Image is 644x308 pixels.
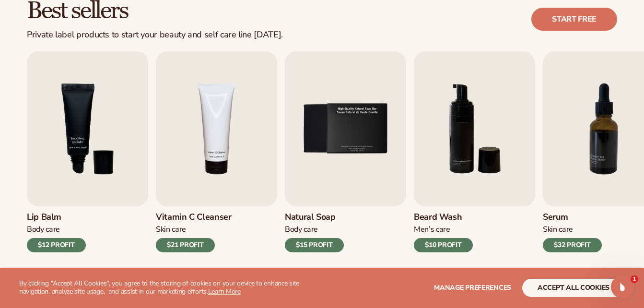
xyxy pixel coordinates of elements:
div: Skin Care [543,225,602,235]
h3: Vitamin C Cleanser [156,212,232,223]
div: $10 PROFIT [414,238,473,252]
div: Body Care [285,225,344,235]
div: $21 PROFIT [156,238,215,252]
div: Private label products to start your beauty and self care line [DATE]. [27,30,283,40]
a: 3 / 9 [27,51,148,252]
div: $32 PROFIT [543,238,602,252]
a: 5 / 9 [285,51,406,252]
h3: Beard Wash [414,212,473,223]
div: $12 PROFIT [27,238,86,252]
button: accept all cookies [522,279,625,297]
div: Men’s Care [414,225,473,235]
a: Learn More [208,287,241,296]
div: Body Care [27,225,86,235]
span: Manage preferences [434,283,511,292]
p: By clicking "Accept All Cookies", you agree to the storing of cookies on your device to enhance s... [19,280,316,296]
button: Manage preferences [434,279,511,297]
div: $15 PROFIT [285,238,344,252]
iframe: Intercom live chat [611,275,634,298]
a: 4 / 9 [156,51,277,252]
h3: Serum [543,212,602,223]
span: 1 [631,275,638,283]
a: Start free [531,8,617,31]
a: 6 / 9 [414,51,535,252]
h3: Natural Soap [285,212,344,223]
h3: Lip Balm [27,212,86,223]
div: Skin Care [156,225,232,235]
